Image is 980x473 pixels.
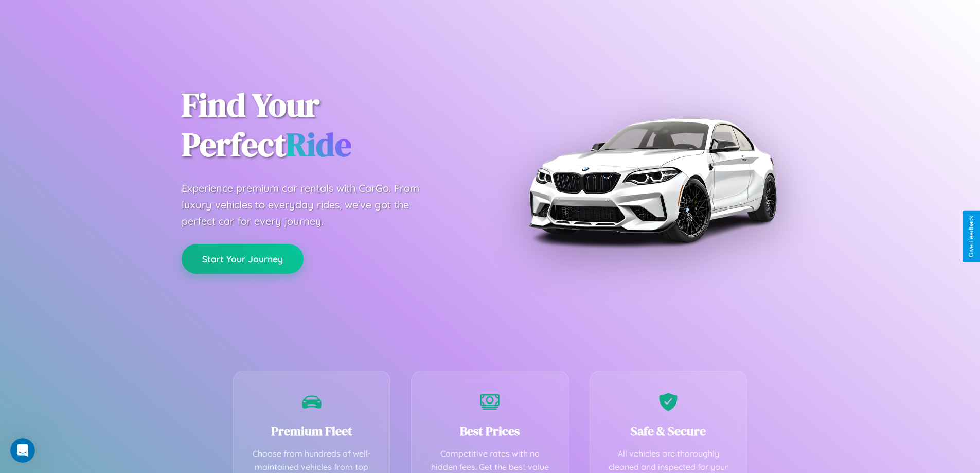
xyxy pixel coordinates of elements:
p: Experience premium car rentals with CarGo. From luxury vehicles to everyday rides, we've got the ... [182,180,439,230]
img: Premium BMW car rental vehicle [524,51,781,309]
div: Give Feedback [968,216,975,257]
span: Ride [286,122,351,167]
iframe: Intercom live chat [10,438,35,463]
button: Start Your Journey [182,244,304,274]
h3: Safe & Secure [605,423,732,440]
h1: Find Your Perfect [182,85,475,165]
h3: Premium Fleet [249,423,375,440]
h3: Best Prices [427,423,553,440]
